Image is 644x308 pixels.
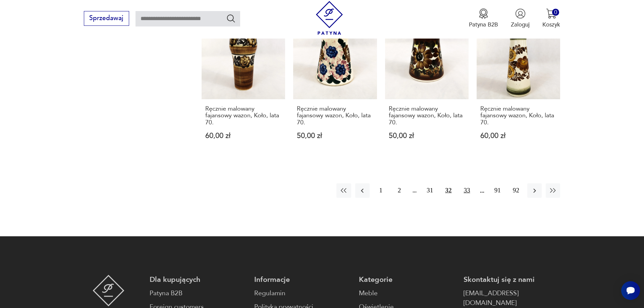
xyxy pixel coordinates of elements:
[359,275,455,285] p: Kategorie
[511,21,530,28] p: Zaloguj
[480,106,557,126] h3: Ręcznie malowany fajansowy wazon, Koło, lata 70.
[441,183,455,198] button: 32
[542,21,560,28] p: Koszyk
[385,15,469,155] a: Ręcznie malowany fajansowy wazon, Koło, lata 70.Ręcznie malowany fajansowy wazon, Koło, lata 70.5...
[423,183,437,198] button: 31
[469,8,498,28] button: Patyna B2B
[511,8,530,28] button: Zaloguj
[359,289,455,298] a: Meble
[509,183,523,198] button: 92
[460,183,474,198] button: 33
[374,183,388,198] button: 1
[469,21,498,28] p: Patyna B2B
[202,15,285,155] a: Ręcznie malowany fajansowy wazon, Koło, lata 70.Ręcznie malowany fajansowy wazon, Koło, lata 70.6...
[389,106,465,126] h3: Ręcznie malowany fajansowy wazon, Koło, lata 70.
[297,106,373,126] h3: Ręcznie malowany fajansowy wazon, Koło, lata 70.
[464,289,560,308] a: [EMAIL_ADDRESS][DOMAIN_NAME]
[150,289,246,298] a: Patyna B2B
[226,13,236,23] button: Szukaj
[552,9,559,16] div: 0
[477,15,560,155] a: Ręcznie malowany fajansowy wazon, Koło, lata 70.Ręcznie malowany fajansowy wazon, Koło, lata 70.6...
[150,275,246,285] p: Dla kupujących
[84,11,129,26] button: Sprzedawaj
[254,275,351,285] p: Informacje
[293,15,377,155] a: Ręcznie malowany fajansowy wazon, Koło, lata 70.Ręcznie malowany fajansowy wazon, Koło, lata 70.5...
[254,289,351,298] a: Regulamin
[313,1,346,35] img: Patyna - sklep z meblami i dekoracjami vintage
[469,8,498,28] a: Ikona medaluPatyna B2B
[205,106,282,126] h3: Ręcznie malowany fajansowy wazon, Koło, lata 70.
[93,275,124,306] img: Patyna - sklep z meblami i dekoracjami vintage
[542,8,560,28] button: 0Koszyk
[480,132,557,139] p: 60,00 zł
[621,281,640,300] iframe: Smartsupp widget button
[464,275,560,285] p: Skontaktuj się z nami
[546,8,556,19] img: Ikona koszyka
[389,132,465,139] p: 50,00 zł
[205,132,282,139] p: 60,00 zł
[490,183,505,198] button: 91
[515,8,526,19] img: Ikonka użytkownika
[392,183,407,198] button: 2
[84,16,129,21] a: Sprzedawaj
[478,8,489,19] img: Ikona medalu
[297,132,373,139] p: 50,00 zł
